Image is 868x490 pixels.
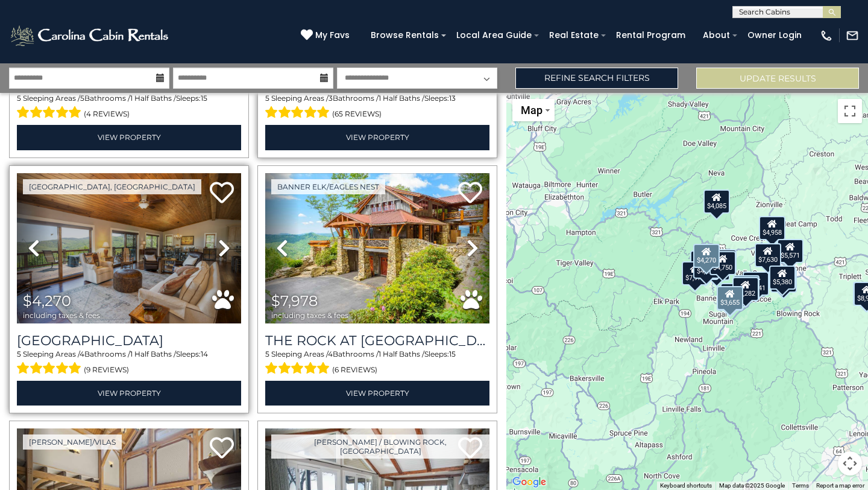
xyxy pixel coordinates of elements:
span: including taxes & fees [271,311,348,319]
span: 5 [80,94,84,103]
div: $4,750 [709,251,736,275]
a: Terms (opens in new tab) [792,482,809,489]
div: Sleeping Areas / Bathrooms / Sleeps: [17,349,241,378]
div: $4,085 [703,189,730,214]
a: The Rock at [GEOGRAPHIC_DATA] [265,332,489,349]
span: including taxes & fees [23,311,100,319]
span: 5 [17,94,21,103]
a: Browse Rentals [365,26,445,45]
img: thumbnail_163273151.jpeg [17,173,241,323]
span: (65 reviews) [332,106,382,122]
span: 15 [201,94,207,103]
div: $5,380 [769,266,796,290]
div: $3,655 [717,286,743,310]
div: $7,630 [755,243,781,267]
a: Rental Program [610,26,691,45]
img: phone-regular-white.png [820,29,833,42]
span: 1 Half Baths / [130,94,176,103]
span: My Favs [315,29,350,42]
a: About [697,26,736,45]
span: 4 [80,349,84,358]
button: Change map style [512,99,555,121]
a: [GEOGRAPHIC_DATA], [GEOGRAPHIC_DATA] [23,179,201,194]
img: White-1-2.png [9,24,172,48]
a: Open this area in Google Maps (opens a new window) [509,474,549,490]
h3: The Rock at Eagles Nest [265,332,489,349]
a: [PERSON_NAME] / Blowing Rock, [GEOGRAPHIC_DATA] [271,434,489,459]
a: Add to favorites [458,180,482,206]
a: Owner Login [741,26,808,45]
div: Sleeping Areas / Bathrooms / Sleeps: [17,93,241,122]
img: thumbnail_164258990.jpeg [265,173,489,323]
a: View Property [265,381,489,406]
span: 5 [17,349,21,358]
a: Banner Elk/Eagles Nest [271,179,385,194]
span: 15 [449,349,456,358]
div: $7,978 [682,261,708,285]
span: (6 reviews) [332,362,377,378]
button: Keyboard shortcuts [660,482,712,490]
button: Map camera controls [838,451,862,476]
a: View Property [265,125,489,150]
span: 14 [201,349,208,358]
div: $4,684 [710,249,737,273]
span: 5 [265,349,269,358]
img: mail-regular-white.png [846,29,859,42]
a: Add to favorites [210,436,234,462]
span: 5 [265,94,269,103]
div: $4,270 [693,244,720,268]
a: View Property [17,381,241,406]
h3: Beech Mountain Vista [17,332,241,349]
span: 4 [328,349,333,358]
span: $7,978 [271,292,318,310]
a: Refine Search Filters [515,68,678,89]
span: Map data ©2025 Google [719,482,785,489]
span: 3 [329,94,333,103]
a: My Favs [301,29,353,42]
span: 1 Half Baths / [379,94,424,103]
div: $4,958 [759,216,785,240]
a: [GEOGRAPHIC_DATA] [17,332,241,349]
span: $4,270 [23,292,71,310]
span: Map [521,104,542,116]
button: Toggle fullscreen view [838,99,862,123]
a: View Property [17,125,241,150]
span: 1 Half Baths / [130,349,176,358]
span: 13 [449,94,456,103]
img: Google [509,474,549,490]
div: $3,282 [732,277,759,301]
div: $6,069 [733,275,759,299]
a: Real Estate [543,26,605,45]
span: (9 reviews) [84,362,129,378]
div: Sleeping Areas / Bathrooms / Sleeps: [265,349,489,378]
a: Report a map error [816,482,864,489]
a: [PERSON_NAME]/Vilas [23,434,122,450]
a: Local Area Guide [450,26,538,45]
span: 1 Half Baths / [379,349,424,358]
button: Update Results [696,68,859,89]
div: $5,571 [777,239,804,263]
div: $6,441 [743,272,769,296]
span: (4 reviews) [84,106,130,122]
div: Sleeping Areas / Bathrooms / Sleeps: [265,93,489,122]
